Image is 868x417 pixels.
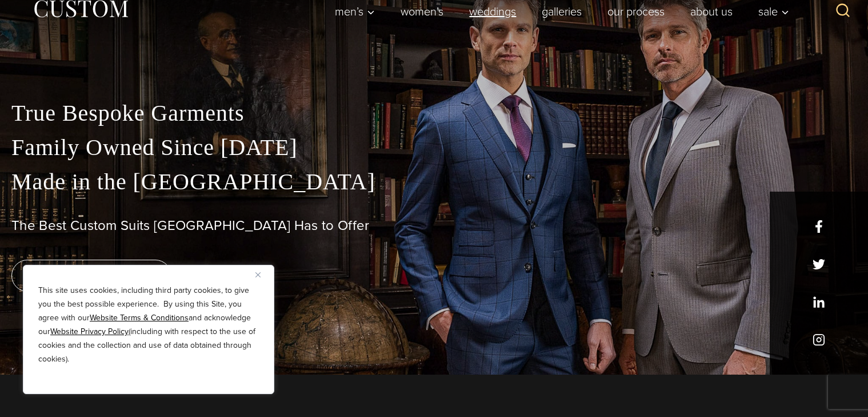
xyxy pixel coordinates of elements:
[38,284,259,366] p: This site uses cookies, including third party cookies, to give you the best possible experience. ...
[50,325,129,337] a: Website Privacy Policy
[11,260,171,292] a: book an appointment
[11,217,857,234] h1: The Best Custom Suits [GEOGRAPHIC_DATA] Has to Offer
[11,96,857,199] p: True Bespoke Garments Family Owned Since [DATE] Made in the [GEOGRAPHIC_DATA]
[255,272,261,277] img: Close
[90,312,189,324] a: Website Terms & Conditions
[255,268,269,281] button: Close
